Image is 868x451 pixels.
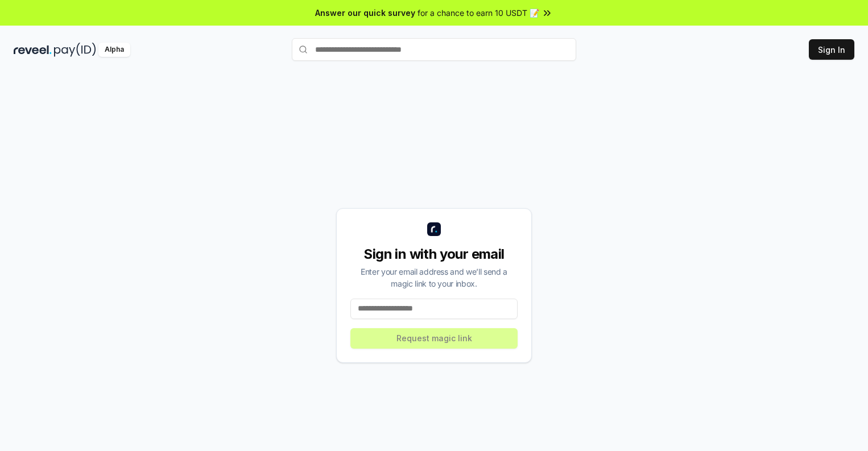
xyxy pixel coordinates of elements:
[350,245,518,263] div: Sign in with your email
[54,43,96,57] img: pay_id
[350,266,518,289] div: Enter your email address and we’ll send a magic link to your inbox.
[315,7,415,19] span: Answer our quick survey
[418,7,539,19] span: for a chance to earn 10 USDT 📝
[427,222,441,236] img: logo_small
[98,43,130,57] div: Alpha
[14,43,52,57] img: reveel_dark
[809,39,854,60] button: Sign In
